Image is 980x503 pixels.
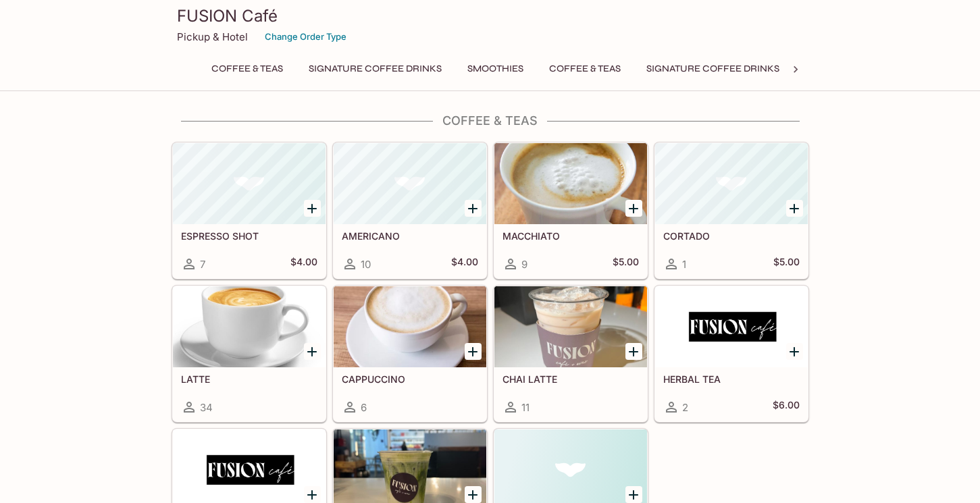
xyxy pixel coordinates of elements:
[494,143,647,224] div: MACCHIATO
[361,401,367,414] span: 6
[542,59,628,78] button: Coffee & Teas
[502,230,639,242] h5: MACCHIATO
[465,343,482,360] button: Add CAPPUCCINO
[173,286,326,367] div: LATTE
[654,286,808,422] a: HERBAL TEA2$6.00
[333,286,487,422] a: CAPPUCCINO6
[342,373,478,385] h5: CAPPUCCINO
[451,256,478,272] h5: $4.00
[639,59,787,78] button: Signature Coffee Drinks
[290,256,317,272] h5: $4.00
[333,142,487,279] a: AMERICANO10$4.00
[786,343,803,360] button: Add HERBAL TEA
[334,286,486,367] div: CAPPUCCINO
[465,486,482,503] button: Add MATCHA LATTE
[172,142,326,279] a: ESPRESSO SHOT7$4.00
[663,230,800,242] h5: CORTADO
[465,200,482,217] button: Add AMERICANO
[200,401,213,414] span: 34
[773,399,800,415] h5: $6.00
[663,373,800,385] h5: HERBAL TEA
[521,258,527,271] span: 9
[494,286,647,367] div: CHAI LATTE
[301,59,449,78] button: Signature Coffee Drinks
[682,258,686,271] span: 1
[613,256,639,272] h5: $5.00
[304,200,321,217] button: Add ESPRESSO SHOT
[361,258,371,271] span: 10
[177,5,804,26] h3: FUSION Café
[494,142,648,279] a: MACCHIATO9$5.00
[682,401,688,414] span: 2
[502,373,639,385] h5: CHAI LATTE
[655,143,808,224] div: CORTADO
[786,200,803,217] button: Add CORTADO
[773,256,800,272] h5: $5.00
[460,59,531,78] button: Smoothies
[304,486,321,503] button: Add MATCHA TEA
[200,258,205,271] span: 7
[334,143,486,224] div: AMERICANO
[181,373,317,385] h5: LATTE
[259,26,353,47] button: Change Order Type
[521,401,530,414] span: 11
[342,230,478,242] h5: AMERICANO
[625,200,642,217] button: Add MACCHIATO
[494,286,648,422] a: CHAI LATTE11
[204,59,290,78] button: Coffee & Teas
[177,30,248,43] p: Pickup & Hotel
[625,486,642,503] button: Add DRIP COFFEE
[173,143,326,224] div: ESPRESSO SHOT
[654,142,808,279] a: CORTADO1$5.00
[181,230,317,242] h5: ESPRESSO SHOT
[304,343,321,360] button: Add LATTE
[655,286,808,367] div: HERBAL TEA
[172,286,326,422] a: LATTE34
[172,113,809,128] h4: Coffee & Teas
[625,343,642,360] button: Add CHAI LATTE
